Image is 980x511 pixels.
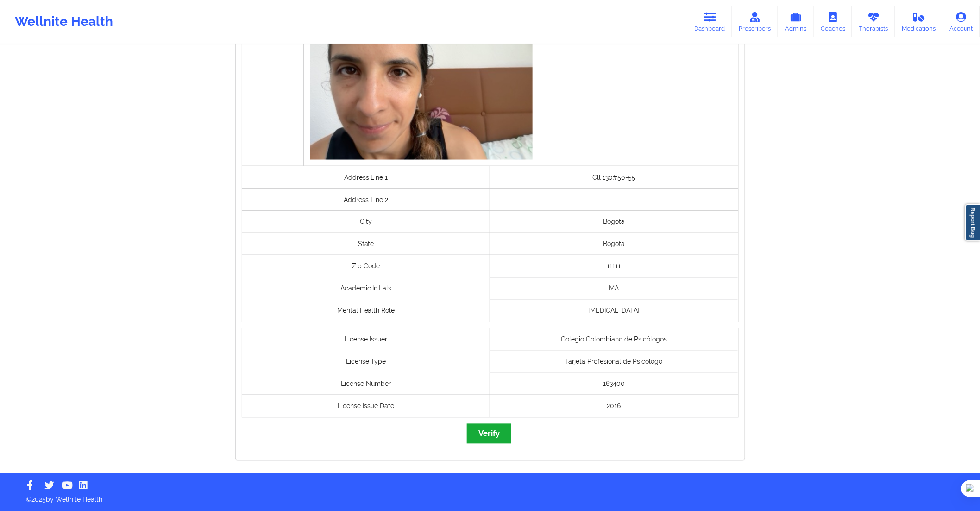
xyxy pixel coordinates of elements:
[688,6,732,37] a: Dashboard
[242,211,490,233] div: City
[490,255,738,278] div: 11111
[965,204,980,241] a: Report Bug
[490,211,738,233] div: Bogota
[490,395,738,417] div: 2016
[490,373,738,395] div: 163400
[852,6,895,37] a: Therapists
[242,351,490,373] div: License Type
[242,373,490,395] div: License Number
[242,166,490,189] div: Address Line 1
[19,489,961,505] p: © 2025 by Wellnite Health
[490,166,738,189] div: Cll 130#50-55
[242,189,490,211] div: Address Line 2
[895,6,943,37] a: Medications
[242,328,490,351] div: License Issuer
[242,233,490,255] div: State
[814,6,852,37] a: Coaches
[732,6,778,37] a: Prescribers
[778,6,814,37] a: Admins
[490,328,738,351] div: Colegio Colombiano de Psicólogos
[242,278,490,300] div: Academic Initials
[242,300,490,322] div: Mental Health Role
[242,395,490,417] div: License Issue Date
[942,6,980,37] a: Account
[242,255,490,278] div: Zip Code
[490,278,738,300] div: MA
[490,351,738,373] div: Tarjeta Profesional de Psicologo
[467,424,511,444] button: Verify
[490,300,738,322] div: [MEDICAL_DATA]
[490,233,738,255] div: Bogota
